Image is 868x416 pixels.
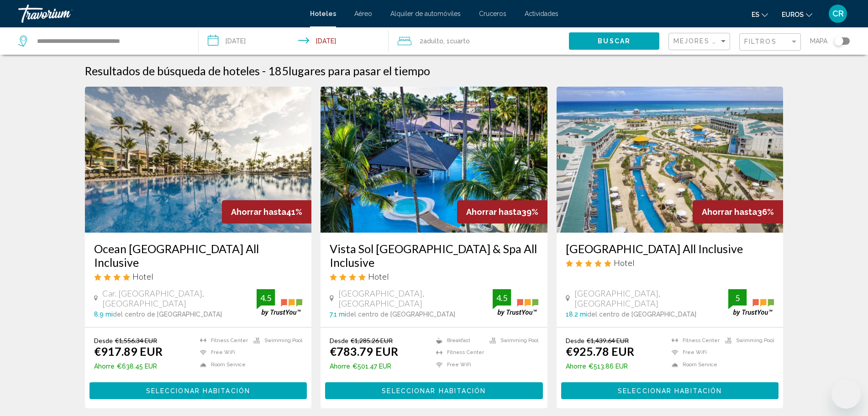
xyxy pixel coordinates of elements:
[782,11,804,18] font: euros
[222,200,311,224] div: 41%
[587,337,629,344] del: €1,439.64 EUR
[338,288,493,308] span: [GEOGRAPHIC_DATA], [GEOGRAPHIC_DATA]
[94,271,303,281] div: 4 star Hotel
[566,258,774,268] div: 5 star Hotel
[693,200,783,224] div: 36%
[330,363,398,370] p: €501.47 EUR
[485,337,538,344] li: Swimming Pool
[614,258,635,268] span: Hotel
[702,207,757,217] span: Ahorrar hasta
[257,292,275,303] div: 4.5
[321,87,547,233] img: Hotel image
[89,385,307,395] a: Seleccionar habitación
[195,361,249,369] li: Room Service
[390,10,461,17] a: Alquiler de automóviles
[85,87,312,233] a: Hotel image
[346,311,455,318] span: del centro de [GEOGRAPHIC_DATA]
[667,349,721,357] li: Free WiFi
[94,337,113,344] span: Desde
[431,349,485,357] li: Fitness Center
[598,38,631,45] span: Buscar
[310,10,336,17] a: Hoteles
[493,289,538,316] img: trustyou-badge.svg
[450,37,470,45] span: Cuarto
[249,337,302,344] li: Swimming Pool
[351,337,393,344] del: €1,285.26 EUR
[569,32,659,49] button: Buscar
[827,37,850,45] button: Toggle map
[744,38,777,45] span: Filtros
[382,387,486,395] span: Seleccionar habitación
[94,242,303,269] h3: Ocean [GEOGRAPHIC_DATA] All Inclusive
[330,363,350,370] span: Ahorre
[330,242,538,269] a: Vista Sol [GEOGRAPHIC_DATA] & Spa All Inclusive
[94,311,113,318] span: 8.9 mi
[354,10,372,17] a: Aéreo
[457,200,547,224] div: 39%
[832,9,844,18] font: CR
[389,27,569,55] button: Travelers: 2 adults, 0 children
[325,385,543,395] a: Seleccionar habitación
[195,337,249,344] li: Fitness Center
[89,382,307,399] button: Seleccionar habitación
[561,382,779,399] button: Seleccionar habitación
[257,289,302,316] img: trustyou-badge.svg
[566,242,774,255] a: [GEOGRAPHIC_DATA] All Inclusive
[102,288,257,308] span: Car. [GEOGRAPHIC_DATA], [GEOGRAPHIC_DATA]
[618,387,722,395] span: Seleccionar habitación
[739,33,801,52] button: Filter
[268,64,430,78] h2: 185
[752,11,759,18] font: es
[667,361,721,369] li: Room Service
[566,311,587,318] span: 18.2 mi
[728,289,774,316] img: trustyou-badge.svg
[493,292,511,303] div: 4.5
[831,380,861,409] iframe: Botón para iniciar la ventana de mensajería
[431,337,485,344] li: Breakfast
[557,87,784,233] img: Hotel image
[752,8,768,21] button: Cambiar idioma
[566,363,634,370] p: €513.86 EUR
[525,10,558,17] a: Actividades
[330,271,538,281] div: 4 star Hotel
[289,64,430,78] span: lugares para pasar el tiempo
[18,5,301,23] a: Travorium
[574,288,729,308] span: [GEOGRAPHIC_DATA], [GEOGRAPHIC_DATA]
[85,64,260,78] h1: Resultados de búsqueda de hoteles
[420,35,443,47] span: 2
[132,271,153,281] span: Hotel
[566,337,584,344] span: Desde
[561,385,779,395] a: Seleccionar habitación
[94,363,115,370] span: Ahorre
[587,311,696,318] span: del centro de [GEOGRAPHIC_DATA]
[94,363,163,370] p: €638.45 EUR
[826,4,850,23] button: Menú de usuario
[728,292,747,303] div: 5
[231,207,286,217] span: Ahorrar hasta
[431,361,485,369] li: Free WiFi
[566,344,634,358] ins: €925.78 EUR
[330,337,348,344] span: Desde
[113,311,222,318] span: del centro de [GEOGRAPHIC_DATA]
[721,337,774,344] li: Swimming Pool
[423,37,443,45] span: Adulto
[262,64,266,78] span: -
[443,35,470,47] span: , 1
[325,382,543,399] button: Seleccionar habitación
[566,363,586,370] span: Ahorre
[673,38,727,46] mat-select: Sort by
[479,10,506,17] a: Cruceros
[94,344,163,358] ins: €917.89 EUR
[368,271,389,281] span: Hotel
[146,387,250,395] span: Seleccionar habitación
[199,27,388,55] button: Check-in date: Aug 24, 2025 Check-out date: Aug 30, 2025
[466,207,521,217] span: Ahorrar hasta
